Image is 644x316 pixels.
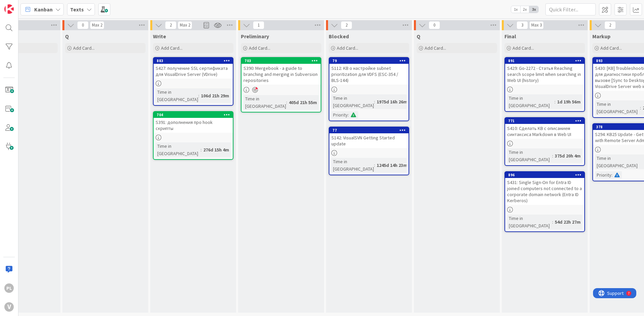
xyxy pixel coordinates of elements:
[505,118,584,139] div: 771S410: Сделать KB с описанием синтаксиса Markdown в Web UI
[505,64,584,85] div: S429: Go-2272 - Статья Reaching search scope limit when searching in Web UI (history)
[154,58,233,64] div: 883
[154,112,233,133] div: 704S391: дополнения про hook скрипты
[73,45,95,51] span: Add Card...
[507,215,552,229] div: Time in [GEOGRAPHIC_DATA]
[553,218,582,226] div: 54d 22h 27m
[202,146,231,153] div: 276d 15h 4m
[77,21,89,29] span: 0
[505,178,584,205] div: S431: Single Sign-On for Entra ID joined computers not connected to a corporate domain network (E...
[555,98,582,105] div: 1d 19h 56m
[70,6,84,13] b: Texts
[241,58,321,85] div: 703S390: Mergebook - a guide to branching and merging in Subversion repositories
[504,171,585,232] a: 896S431: Single Sign-On for Entra ID joined computers not connected to a corporate domain network...
[329,64,409,85] div: S112: KB о настройке subnet prioritization для VDFS (ESC-354 / BLS-144)
[249,45,270,51] span: Add Card...
[595,100,640,115] div: Time in [GEOGRAPHIC_DATA]
[329,127,409,175] a: 77S142: VisualSVN Getting Started updateTime in [GEOGRAPHIC_DATA]:1245d 14h 23m
[329,127,409,148] div: 77S142: VisualSVN Getting Started update
[4,302,14,312] div: V
[35,3,37,8] div: 7
[429,21,440,29] span: 0
[331,111,348,119] div: Priority
[34,5,53,13] span: Kanban
[513,45,534,51] span: Add Card...
[504,33,516,40] span: Final
[552,218,553,226] span: :
[154,112,233,118] div: 704
[531,24,542,27] div: Max 3
[374,98,375,105] span: :
[505,124,584,139] div: S410: Сделать KB с описанием синтаксиса Markdown в Web UI
[154,64,233,79] div: S427: получение SSL сертификата для VisualDrive Server (VDrive)
[329,33,349,40] span: Blocked
[505,172,584,178] div: 896
[504,57,585,112] a: 891S429: Go-2272 - Статья Reaching search scope limit when searching in Web UI (history)Time in [...
[374,162,375,169] span: :
[552,152,553,160] span: :
[337,45,358,51] span: Add Card...
[341,21,352,29] span: 2
[611,171,612,179] span: :
[154,118,233,133] div: S391: дополнения про hook скрипты
[520,6,529,13] span: 2x
[507,94,554,109] div: Time in [GEOGRAPHIC_DATA]
[153,57,233,106] a: 883S427: получение SSL сертификата для VisualDrive Server (VDrive)Time in [GEOGRAPHIC_DATA]:106d ...
[505,58,584,85] div: 891S429: Go-2272 - Статья Reaching search scope limit when searching in Web UI (history)
[92,24,102,27] div: Max 2
[4,283,14,293] div: PL
[14,1,31,9] span: Support
[545,3,596,15] input: Quick Filter...
[553,152,582,160] div: 375d 20h 4m
[329,58,409,64] div: 79
[505,172,584,205] div: 896S431: Single Sign-On for Entra ID joined computers not connected to a corporate domain network...
[241,58,321,64] div: 703
[156,142,201,157] div: Time in [GEOGRAPHIC_DATA]
[554,98,555,105] span: :
[595,171,611,179] div: Priority
[329,58,409,85] div: 79S112: KB о настройке subnet prioritization для VDFS (ESC-354 / BLS-144)
[375,98,409,105] div: 1975d 16h 26m
[165,21,176,29] span: 2
[505,118,584,124] div: 771
[425,45,446,51] span: Add Card...
[505,58,584,64] div: 891
[417,33,420,40] span: Q
[244,95,286,110] div: Time in [GEOGRAPHIC_DATA]
[592,33,610,40] span: Markup
[201,146,202,153] span: :
[529,6,538,13] span: 3x
[329,133,409,148] div: S142: VisualSVN Getting Started update
[286,99,287,106] span: :
[508,58,584,63] div: 891
[153,111,233,160] a: 704S391: дополнения про hook скриптыTime in [GEOGRAPHIC_DATA]:276d 15h 4m
[375,162,409,169] div: 1245d 14h 23m
[157,58,233,63] div: 883
[508,119,584,123] div: 771
[332,128,409,133] div: 77
[157,112,233,117] div: 704
[154,58,233,79] div: 883S427: получение SSL сертификата для VisualDrive Server (VDrive)
[329,57,409,121] a: 79S112: KB о настройке subnet prioritization для VDFS (ESC-354 / BLS-144)Time in [GEOGRAPHIC_DATA...
[287,99,319,106] div: 405d 21h 55m
[640,104,641,111] span: :
[507,148,552,163] div: Time in [GEOGRAPHIC_DATA]
[241,57,321,112] a: 703S390: Mergebook - a guide to branching and merging in Subversion repositoriesTime in [GEOGRAPH...
[511,6,520,13] span: 1x
[329,127,409,133] div: 77
[504,117,585,166] a: 771S410: Сделать KB с описанием синтаксиса Markdown в Web UITime in [GEOGRAPHIC_DATA]:375d 20h 4m
[253,21,264,29] span: 1
[4,4,14,14] img: Visit kanbanzone.com
[600,45,622,51] span: Add Card...
[180,24,190,27] div: Max 2
[241,33,269,40] span: Preliminary
[161,45,182,51] span: Add Card...
[331,94,374,109] div: Time in [GEOGRAPHIC_DATA]
[348,111,349,119] span: :
[65,33,69,40] span: Q
[604,21,616,29] span: 2
[331,158,374,173] div: Time in [GEOGRAPHIC_DATA]
[156,88,198,103] div: Time in [GEOGRAPHIC_DATA]
[198,92,199,99] span: :
[332,58,409,63] div: 79
[517,21,528,29] span: 3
